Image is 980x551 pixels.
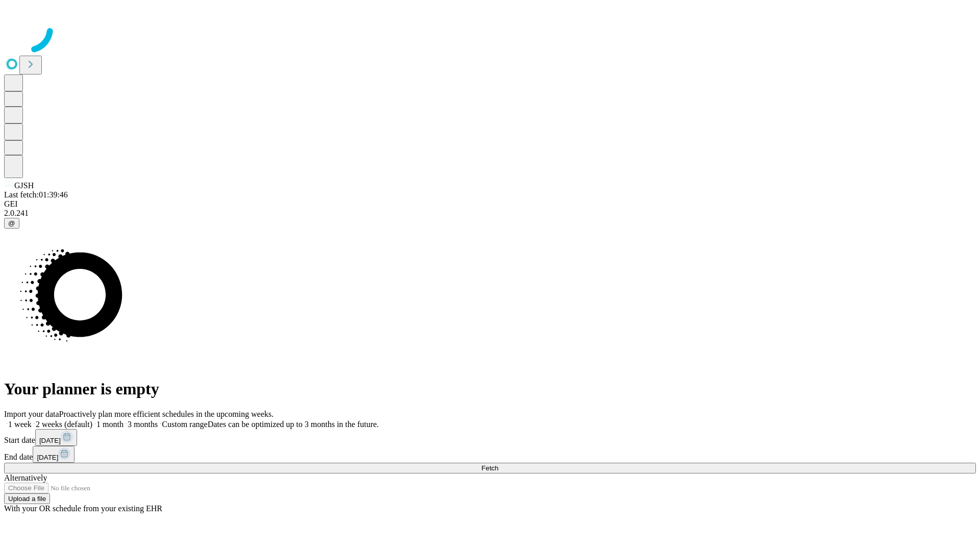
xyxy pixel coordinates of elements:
[4,410,59,418] span: Import your data
[33,446,75,463] button: [DATE]
[4,209,976,218] div: 2.0.241
[59,410,274,418] span: Proactively plan more efficient schedules in the upcoming weeks.
[4,218,19,229] button: @
[8,219,15,227] span: @
[14,181,34,190] span: GJSH
[37,454,58,461] span: [DATE]
[208,420,379,429] span: Dates can be optimized up to 3 months in the future.
[4,473,47,482] span: Alternatively
[35,429,77,446] button: [DATE]
[8,420,32,429] span: 1 week
[4,446,976,463] div: End date
[36,420,92,429] span: 2 weeks (default)
[96,420,124,429] span: 1 month
[4,429,976,446] div: Start date
[4,380,976,398] h1: Your planner is empty
[128,420,158,429] span: 3 months
[39,437,61,444] span: [DATE]
[162,420,207,429] span: Custom range
[4,190,68,199] span: Last fetch: 01:39:46
[4,463,976,473] button: Fetch
[4,504,162,513] span: With your OR schedule from your existing EHR
[481,464,498,472] span: Fetch
[4,493,50,504] button: Upload a file
[4,199,976,209] div: GEI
